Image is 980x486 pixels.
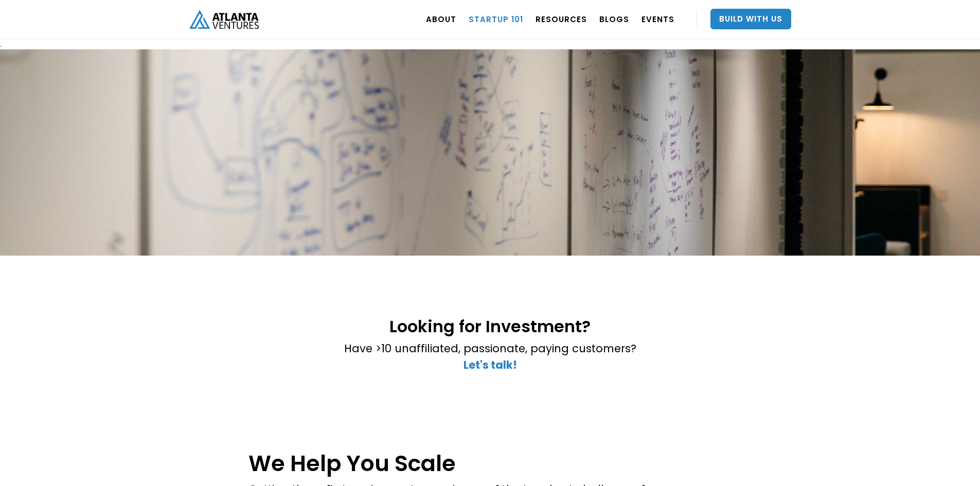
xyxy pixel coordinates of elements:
a: RESOURCES [536,5,587,33]
h1: We Help You Scale [248,451,732,476]
a: ABOUT [426,5,456,33]
a: BLOGS [599,5,629,33]
a: Let's talk! [464,357,517,372]
a: EVENTS [642,5,674,33]
h2: Looking for Investment? [344,317,636,335]
a: Build With Us [710,9,791,29]
p: Have >10 unaffiliated, passionate, paying customers? ‍ [344,340,636,373]
a: Startup 101 [469,5,523,33]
